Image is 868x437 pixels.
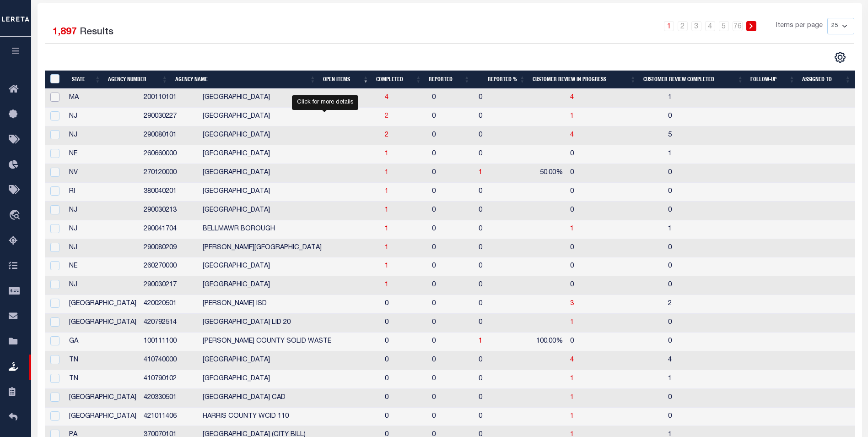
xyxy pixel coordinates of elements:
div: Click for more details [292,95,358,110]
td: [PERSON_NAME] COUNTY SOLID WASTE [199,333,381,351]
td: [GEOGRAPHIC_DATA] [199,126,381,145]
th: Open Items: activate to sort column ascending [319,71,372,89]
td: 0 [664,164,759,183]
span: 4 [570,132,574,138]
td: 0 [664,108,759,126]
td: 0 [566,239,664,258]
td: 0 [664,257,759,276]
a: 2 [385,132,388,138]
span: 1 [385,263,388,269]
td: 0 [664,314,759,333]
span: 1 [385,188,388,195]
td: [GEOGRAPHIC_DATA] [199,164,381,183]
a: 1 [570,319,574,326]
td: 0 [566,164,664,183]
td: 1 [664,89,759,108]
th: Agency Name: activate to sort column ascending [172,71,319,89]
td: 0 [428,183,475,202]
td: [GEOGRAPHIC_DATA] LID 20 [199,314,381,333]
td: NE [65,257,140,276]
td: NJ [65,276,140,295]
td: 0 [475,126,518,145]
td: 0 [428,276,475,295]
span: 1 [479,338,482,344]
td: [GEOGRAPHIC_DATA] [199,202,381,220]
td: 0 [381,351,428,370]
a: 1 [385,282,388,288]
td: 260660000 [140,145,199,164]
td: 0 [381,295,428,314]
td: 0 [381,389,428,408]
td: 290041704 [140,220,199,239]
a: 76 [733,21,743,31]
td: 420330501 [140,389,199,408]
i: travel_explore [9,210,23,222]
a: 4 [385,94,388,101]
td: NE [65,145,140,164]
td: 100.00% [518,333,566,351]
td: 0 [475,183,518,202]
td: 0 [428,408,475,426]
td: NV [65,164,140,183]
td: 2 [664,295,759,314]
td: 0 [664,183,759,202]
td: 0 [381,408,428,426]
td: 290030227 [140,108,199,126]
td: 0 [428,370,475,389]
td: 0 [475,89,518,108]
td: 0 [428,351,475,370]
td: NJ [65,220,140,239]
td: 0 [475,314,518,333]
td: [GEOGRAPHIC_DATA] [65,314,140,333]
td: 0 [475,408,518,426]
a: 3 [570,300,574,307]
td: 1 [664,145,759,164]
td: 0 [428,164,475,183]
td: 0 [664,333,759,351]
td: [GEOGRAPHIC_DATA] [199,370,381,389]
a: 1 [385,151,388,157]
td: 420020501 [140,295,199,314]
th: Assigned To: activate to sort column ascending [798,71,854,89]
th: Agency Number: activate to sort column ascending [104,71,172,89]
td: 0 [475,145,518,164]
td: 0 [428,220,475,239]
th: MBACode [45,71,68,89]
td: 410790102 [140,370,199,389]
td: 100111100 [140,333,199,351]
th: State: activate to sort column ascending [68,71,104,89]
td: [PERSON_NAME] ISD [199,295,381,314]
td: 270120000 [140,164,199,183]
td: 290030217 [140,276,199,295]
td: 0 [566,276,664,295]
td: [GEOGRAPHIC_DATA] [65,389,140,408]
td: 0 [428,295,475,314]
a: 4 [570,94,574,101]
td: 0 [566,257,664,276]
td: 0 [428,257,475,276]
td: 0 [566,202,664,220]
td: 420792514 [140,314,199,333]
td: 0 [664,408,759,426]
label: Results [80,25,113,40]
a: 1 [385,245,388,251]
td: [GEOGRAPHIC_DATA] [199,108,381,126]
td: 0 [664,239,759,258]
th: Reported %: activate to sort column ascending [474,71,529,89]
td: [GEOGRAPHIC_DATA] CAD [199,389,381,408]
td: 0 [428,108,475,126]
a: 1 [479,169,482,176]
span: 2 [385,113,388,120]
a: 1 [570,394,574,401]
td: 0 [475,220,518,239]
td: 0 [428,202,475,220]
td: 0 [566,333,664,351]
td: NJ [65,239,140,258]
td: 0 [428,89,475,108]
td: [GEOGRAPHIC_DATA] [199,89,381,108]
